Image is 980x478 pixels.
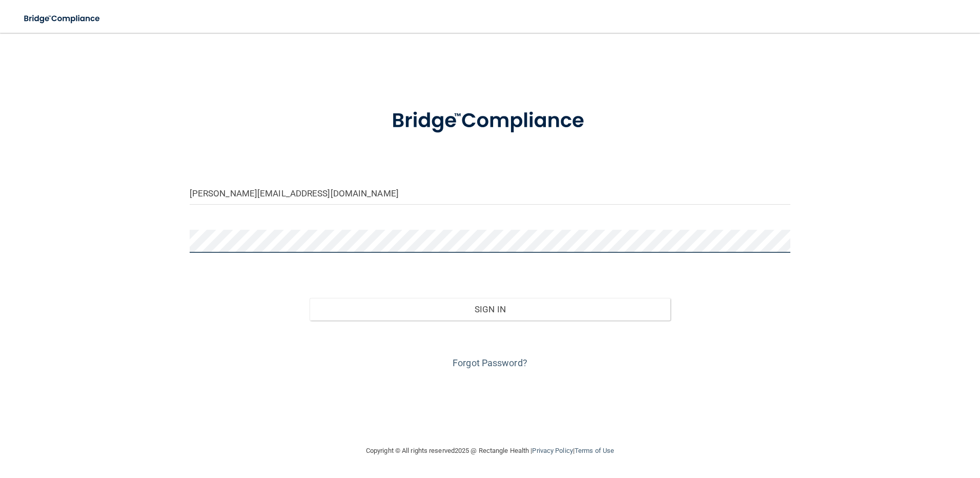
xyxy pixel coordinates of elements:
img: bridge_compliance_login_screen.278c3ca4.svg [371,94,609,148]
button: Sign In [310,298,670,321]
a: Privacy Policy [532,447,573,454]
a: Terms of Use [575,447,614,454]
img: bridge_compliance_login_screen.278c3ca4.svg [15,8,110,29]
a: Forgot Password? [453,357,527,368]
div: Copyright © All rights reserved 2025 @ Rectangle Health | | [303,434,677,467]
input: Email [190,182,791,205]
